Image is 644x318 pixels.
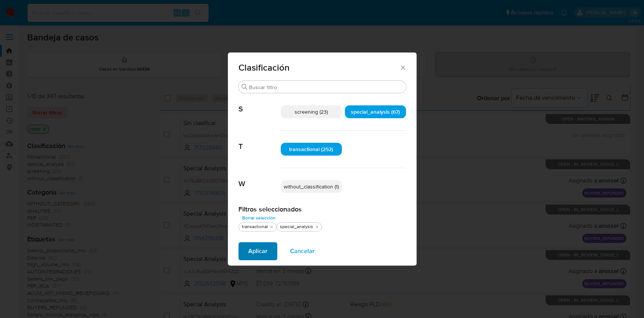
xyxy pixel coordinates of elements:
div: transactional [240,224,269,230]
div: without_classification (1) [281,180,342,193]
span: S [238,93,281,114]
span: Clasificación [238,63,400,72]
div: special_analysis (67) [345,105,406,118]
span: special_analysis (67) [351,108,400,116]
span: transactional (252) [289,145,333,153]
span: T [238,131,281,151]
button: Aplicar [238,242,277,260]
button: quitar special_analysis [314,224,320,230]
span: Cancelar [290,243,315,259]
span: W [238,168,281,188]
button: Cancelar [280,242,324,260]
input: Buscar filtro [249,84,403,91]
h2: Filtros seleccionados [238,205,406,213]
button: Borrar selección [238,213,279,222]
span: screening (23) [295,108,328,116]
span: Borrar selección [242,214,275,222]
button: Buscar [241,84,247,90]
div: transactional (252) [281,143,342,156]
button: Cerrar [399,64,406,71]
div: special_analysis [278,224,315,230]
button: quitar transactional [269,224,275,230]
span: Aplicar [248,243,267,259]
span: without_classification (1) [284,183,339,190]
div: screening (23) [281,105,342,118]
